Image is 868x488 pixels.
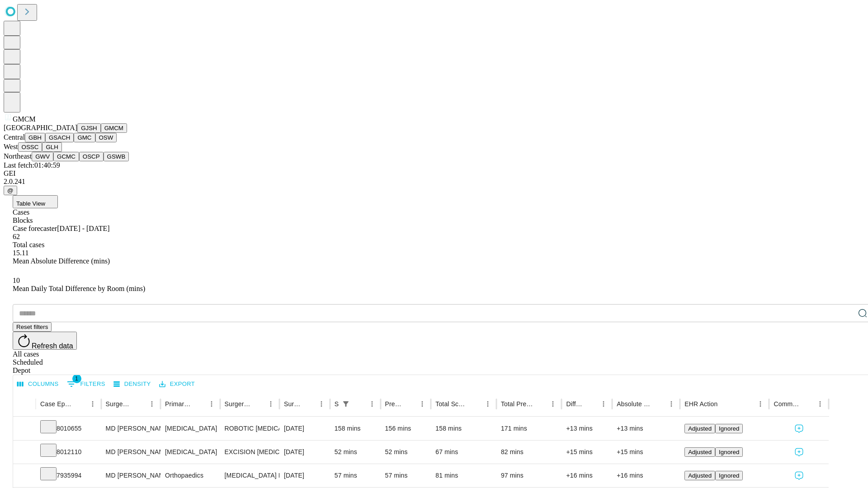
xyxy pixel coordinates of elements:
span: [DATE] - [DATE] [57,225,109,232]
div: MD [PERSON_NAME] [PERSON_NAME] [106,441,156,464]
div: Absolute Difference [617,400,651,408]
span: Total cases [13,241,44,249]
span: Adjusted [688,425,712,432]
button: Adjusted [684,424,715,433]
button: GBH [25,133,45,142]
span: 62 [13,233,20,240]
button: Adjusted [684,471,715,480]
button: GCMC [53,152,79,161]
button: GSWB [104,152,129,161]
div: [DATE] [284,417,325,440]
button: Density [111,377,153,391]
button: Reset filters [13,322,52,332]
div: [DATE] [284,441,325,464]
div: 97 mins [501,464,557,487]
button: Menu [366,398,378,410]
button: Menu [146,398,158,410]
span: Central [4,133,25,141]
button: Select columns [15,377,61,391]
div: MD [PERSON_NAME] [PERSON_NAME] Md [106,464,156,487]
div: [MEDICAL_DATA] MEDIAL OR LATERAL MENISCECTOMY [225,464,275,487]
button: Table View [13,195,58,208]
button: OSW [95,133,117,142]
button: Menu [547,398,559,410]
button: Menu [264,398,277,410]
button: Sort [469,398,481,410]
div: Surgery Date [284,400,302,408]
button: Export [157,377,197,391]
div: 158 mins [335,417,376,440]
div: Difference [566,400,584,408]
button: GLH [42,142,61,152]
div: ROBOTIC [MEDICAL_DATA] REPAIR [MEDICAL_DATA] INITIAL [225,417,275,440]
div: GEI [4,169,864,178]
span: Case forecaster [13,225,57,232]
div: 2.0.241 [4,178,864,186]
span: Mean Absolute Difference (mins) [13,257,110,265]
div: 8012110 [40,441,97,464]
button: Sort [193,398,205,410]
span: West [4,143,18,150]
div: 7935994 [40,464,97,487]
button: Menu [416,398,429,410]
div: [MEDICAL_DATA] [165,417,215,440]
button: Menu [754,398,767,410]
button: Sort [801,398,814,410]
span: Mean Daily Total Difference by Room (mins) [13,285,145,292]
button: Ignored [715,471,743,480]
div: Predicted In Room Duration [385,400,403,408]
div: 57 mins [335,464,376,487]
span: Refresh data [32,342,73,350]
div: Total Predicted Duration [501,400,533,408]
div: EXCISION [MEDICAL_DATA] LESION EXCEPT [MEDICAL_DATA] TRUNK ETC 1.1 TO 2.0CM [225,441,275,464]
span: [GEOGRAPHIC_DATA] [4,124,77,131]
button: Sort [585,398,597,410]
span: Ignored [719,472,739,479]
div: 8010655 [40,417,97,440]
div: [MEDICAL_DATA] [165,441,215,464]
div: Surgery Name [225,400,251,408]
button: Ignored [715,447,743,457]
div: 81 mins [435,464,492,487]
div: +13 mins [617,417,675,440]
button: Show filters [340,398,352,410]
div: 52 mins [385,441,427,464]
button: Sort [133,398,146,410]
span: Ignored [719,425,739,432]
div: +16 mins [566,464,608,487]
div: 1 active filter [340,398,352,410]
button: Menu [205,398,218,410]
span: Ignored [719,449,739,455]
span: Reset filters [16,324,48,330]
div: Orthopaedics [165,464,215,487]
span: Table View [16,200,45,207]
button: Expand [18,445,31,460]
div: 57 mins [385,464,427,487]
div: 158 mins [435,417,492,440]
span: 15.11 [13,249,28,257]
div: +16 mins [617,464,675,487]
button: Sort [652,398,665,410]
button: Menu [814,398,826,410]
div: MD [PERSON_NAME] [PERSON_NAME] [106,417,156,440]
button: Ignored [715,424,743,433]
button: GMC [74,133,95,142]
button: OSCP [79,152,104,161]
button: GSACH [45,133,74,142]
button: Menu [315,398,328,410]
div: +13 mins [566,417,608,440]
button: GWV [32,152,53,161]
button: OSSC [18,142,42,152]
button: Expand [18,421,31,437]
button: Menu [665,398,678,410]
div: 82 mins [501,441,557,464]
div: +15 mins [566,441,608,464]
span: @ [7,187,14,194]
span: Adjusted [688,449,712,455]
button: @ [4,186,17,195]
div: EHR Action [684,400,717,408]
div: Total Scheduled Duration [435,400,468,408]
span: Adjusted [688,472,712,479]
span: GMCM [13,115,36,123]
div: 171 mins [501,417,557,440]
